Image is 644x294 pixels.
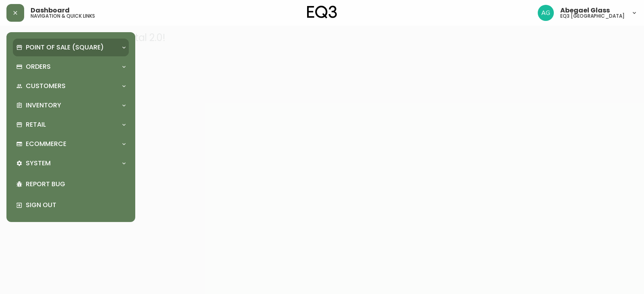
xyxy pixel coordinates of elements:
[13,154,129,172] div: System
[13,77,129,95] div: Customers
[13,97,129,114] div: Inventory
[13,135,129,153] div: Ecommerce
[13,195,129,216] div: Sign Out
[26,120,46,129] p: Retail
[26,180,126,189] p: Report Bug
[13,58,129,76] div: Orders
[26,159,51,168] p: System
[26,43,104,52] p: Point of Sale (Square)
[26,82,66,90] p: Customers
[13,116,129,134] div: Retail
[13,39,129,56] div: Point of Sale (Square)
[31,7,70,14] span: Dashboard
[26,101,61,110] p: Inventory
[13,174,129,195] div: Report Bug
[560,14,625,19] h5: eq3 [GEOGRAPHIC_DATA]
[26,201,126,210] p: Sign Out
[307,6,337,19] img: logo
[26,140,66,148] p: Ecommerce
[26,62,51,71] p: Orders
[560,7,610,14] span: Abegael Glass
[538,5,554,21] img: ffcb3a98c62deb47deacec1bf39f4e65
[31,14,95,19] h5: navigation & quick links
